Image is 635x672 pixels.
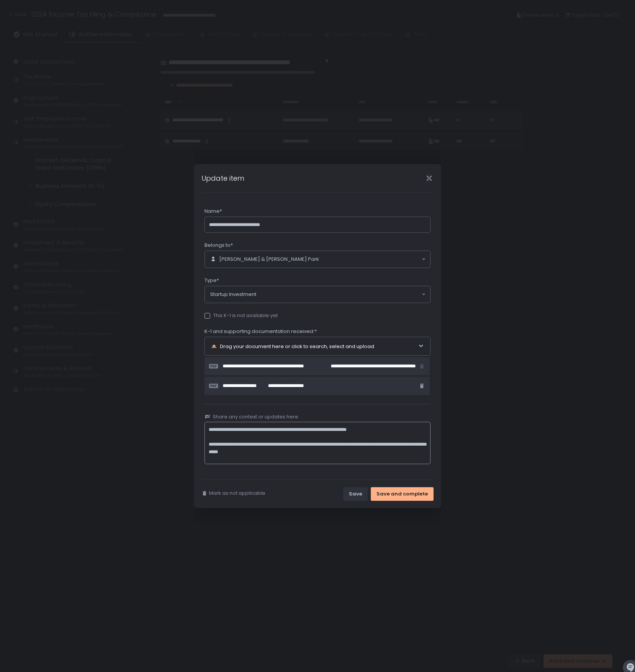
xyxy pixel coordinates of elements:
[417,174,441,183] div: Close
[204,277,219,284] span: Type*
[319,255,421,263] input: Search for option
[210,291,256,298] span: Startup Investment
[219,256,319,263] span: [PERSON_NAME] & [PERSON_NAME] Park
[204,208,222,215] span: Name*
[205,286,430,303] div: Search for option
[376,491,428,497] div: Save and complete
[201,173,244,183] h1: Update item
[213,413,298,420] span: Share any context or updates here
[209,490,265,497] span: Mark as not applicable
[201,490,265,497] button: Mark as not applicable
[256,291,421,298] input: Search for option
[371,487,434,501] button: Save and complete
[343,487,368,501] button: Save
[204,242,233,249] span: Belongs to*
[349,491,362,497] div: Save
[204,328,317,335] span: K-1 and supporting documentation received:*
[205,251,430,268] div: Search for option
